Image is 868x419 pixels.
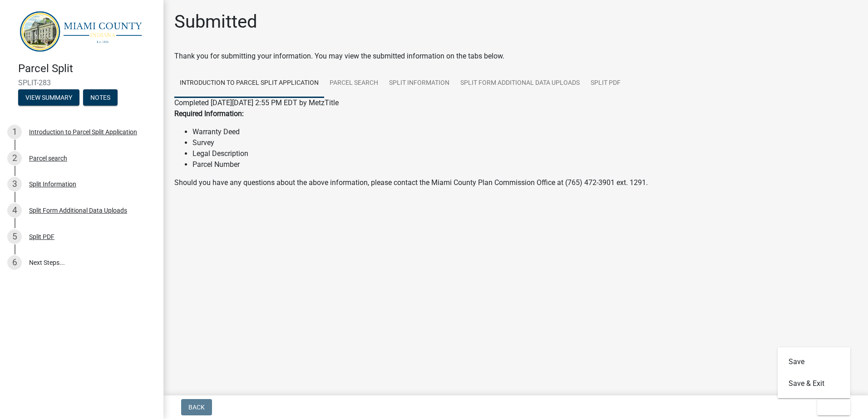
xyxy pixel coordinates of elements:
[455,69,585,98] a: Split Form Additional Data Uploads
[7,177,22,191] div: 3
[585,69,626,98] a: Split PDF
[181,399,212,415] button: Back
[174,51,857,62] div: Thank you for submitting your information. You may view the submitted information on the tabs below.
[29,234,54,240] div: Split PDF
[83,95,118,102] wm-modal-confirm: Notes
[174,98,339,107] span: Completed [DATE][DATE] 2:55 PM EDT by MetzTitle
[18,62,156,75] h4: Parcel Split
[18,89,79,106] button: View Summary
[7,229,22,244] div: 5
[29,207,127,214] div: Split Form Additional Data Uploads
[778,347,850,398] div: Exit
[778,373,850,395] button: Save & Exit
[18,95,79,102] wm-modal-confirm: Summary
[174,109,244,118] strong: Required Information:
[192,127,857,137] li: Warranty Deed
[188,404,205,411] span: Back
[192,148,857,159] li: Legal Description
[29,129,137,135] div: Introduction to Parcel Split Application
[18,78,145,87] span: SPLIT-283
[174,69,324,98] a: Introduction to Parcel Split Application
[192,137,857,148] li: Survey
[7,151,22,166] div: 2
[29,181,76,187] div: Split Information
[7,125,22,139] div: 1
[7,255,22,270] div: 6
[174,11,257,33] h1: Submitted
[778,351,850,373] button: Save
[18,10,149,53] img: Miami County, Indiana
[174,177,857,188] p: Should you have any questions about the above information, please contact the Miami County Plan C...
[324,69,384,98] a: Parcel search
[824,404,838,411] span: Exit
[7,203,22,218] div: 4
[384,69,455,98] a: Split Information
[83,89,118,106] button: Notes
[817,399,850,415] button: Exit
[29,155,67,161] div: Parcel search
[192,159,857,170] li: Parcel Number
